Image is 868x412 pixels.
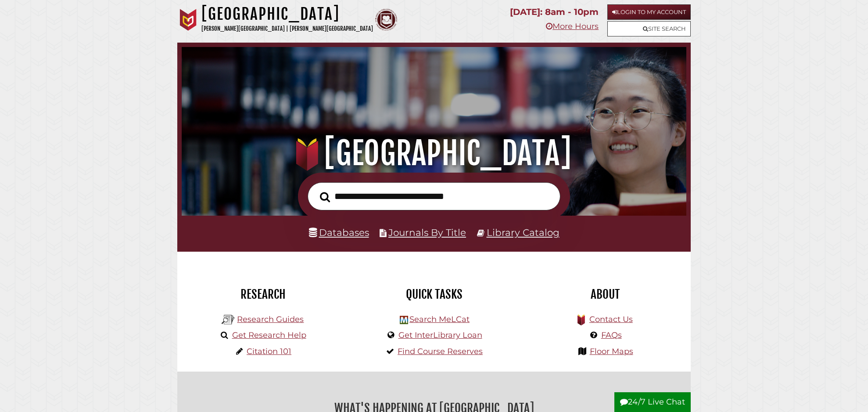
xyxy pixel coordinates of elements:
[589,314,633,324] a: Contact Us
[375,9,397,31] img: Calvin Theological Seminary
[607,4,691,20] a: Login to My Account
[355,287,513,302] h2: Quick Tasks
[398,330,482,340] a: Get InterLibrary Loan
[232,330,306,340] a: Get Research Help
[526,287,684,302] h2: About
[601,330,622,340] a: FAQs
[237,314,304,324] a: Research Guides
[316,189,334,205] button: Search
[201,4,373,24] h1: [GEOGRAPHIC_DATA]
[487,227,560,238] a: Library Catalog
[222,313,235,326] img: Hekman Library Logo
[546,22,599,31] a: More Hours
[320,192,330,202] i: Search
[590,347,633,356] a: Floor Maps
[184,287,342,302] h2: Research
[201,24,373,34] p: [PERSON_NAME][GEOGRAPHIC_DATA] | [PERSON_NAME][GEOGRAPHIC_DATA]
[398,347,483,356] a: Find Course Reserves
[388,227,466,238] a: Journals By Title
[409,314,470,324] a: Search MeLCat
[510,4,599,20] p: [DATE]: 8am - 10pm
[309,227,369,238] a: Databases
[247,347,291,356] a: Citation 101
[177,9,199,31] img: Calvin University
[400,316,408,324] img: Hekman Library Logo
[195,134,674,173] h1: [GEOGRAPHIC_DATA]
[607,21,691,36] a: Site Search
